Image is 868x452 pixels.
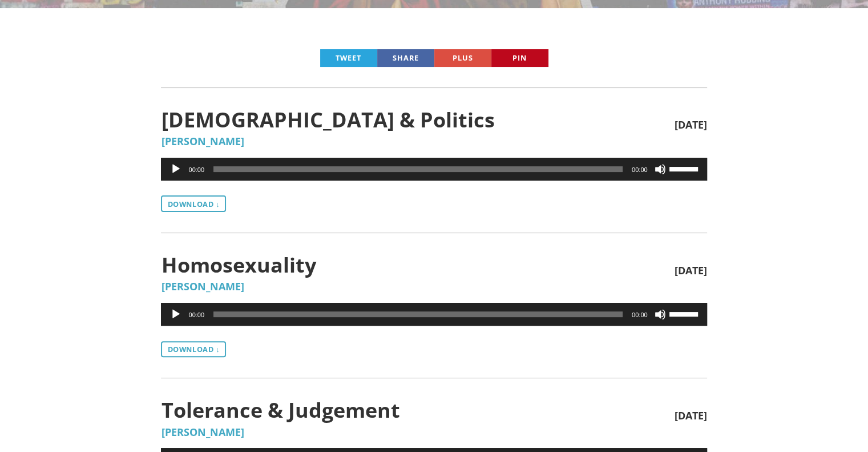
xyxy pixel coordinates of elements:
[161,195,226,211] a: Download ↓
[188,311,204,318] span: 00:00
[161,341,226,357] a: Download ↓
[213,166,623,172] span: Time Slider
[170,309,181,320] button: Play
[161,303,706,326] div: Audio Player
[669,158,701,178] a: Volume Slider
[632,166,648,173] span: 00:00
[161,109,674,131] span: [DEMOGRAPHIC_DATA] & Politics
[161,158,706,181] div: Audio Player
[161,136,706,147] h5: [PERSON_NAME]
[377,49,434,67] a: Share
[491,49,548,67] a: Pin
[675,119,707,131] span: [DATE]
[669,303,701,323] a: Volume Slider
[320,49,377,67] a: Tweet
[632,311,648,318] span: 00:00
[161,427,706,438] h5: [PERSON_NAME]
[655,163,666,175] button: Mute
[434,49,491,67] a: Plus
[675,265,707,277] span: [DATE]
[213,311,623,317] span: Time Slider
[170,163,181,175] button: Play
[675,410,707,422] span: [DATE]
[655,309,666,320] button: Mute
[188,166,204,173] span: 00:00
[161,254,674,277] span: Homosexuality
[161,399,674,422] span: Tolerance & Judgement
[161,281,706,293] h5: [PERSON_NAME]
